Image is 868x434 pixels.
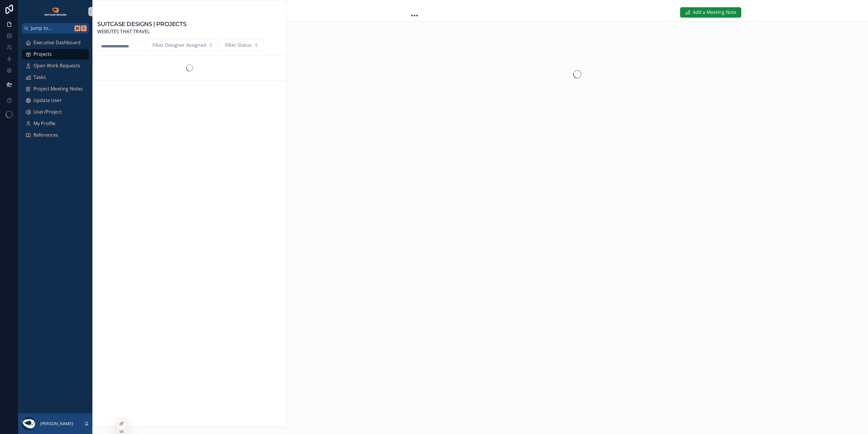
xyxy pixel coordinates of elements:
[33,108,62,116] span: User/Project
[22,130,89,140] a: References
[22,107,89,117] a: User/Project
[31,25,72,32] span: Jump to...
[33,120,56,127] span: My Profile
[22,23,89,34] button: Jump to...K
[22,72,89,83] a: Tasks
[693,9,737,16] span: Add a Meeting Note
[22,118,89,129] a: My Profile
[22,95,89,106] a: Update User
[22,38,89,48] a: Executive Dashboard
[40,421,73,426] p: [PERSON_NAME]
[152,42,206,49] span: Filter Designer Assigned
[33,51,52,58] span: Projects
[18,34,92,148] div: scrollable content
[225,42,252,49] span: Filter Status
[148,39,218,52] button: Select Button
[81,26,86,31] span: K
[97,20,186,28] h1: SUITCASE DESIGNS | PROJECTS
[44,7,67,16] img: App logo
[33,74,46,81] span: Tasks
[33,97,62,104] span: Update User
[22,61,89,71] a: Open Work Requests
[33,62,80,70] span: Open Work Requests
[33,39,81,47] span: Executive Dashboard
[220,39,264,52] button: Select Button
[33,85,83,93] span: Project Meeting Notes
[97,28,186,36] span: WEBSITES THAT TRAVEL
[680,7,741,18] button: Add a Meeting Note
[33,131,58,139] span: References
[22,49,89,60] a: Projects
[22,84,89,94] a: Project Meeting Notes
